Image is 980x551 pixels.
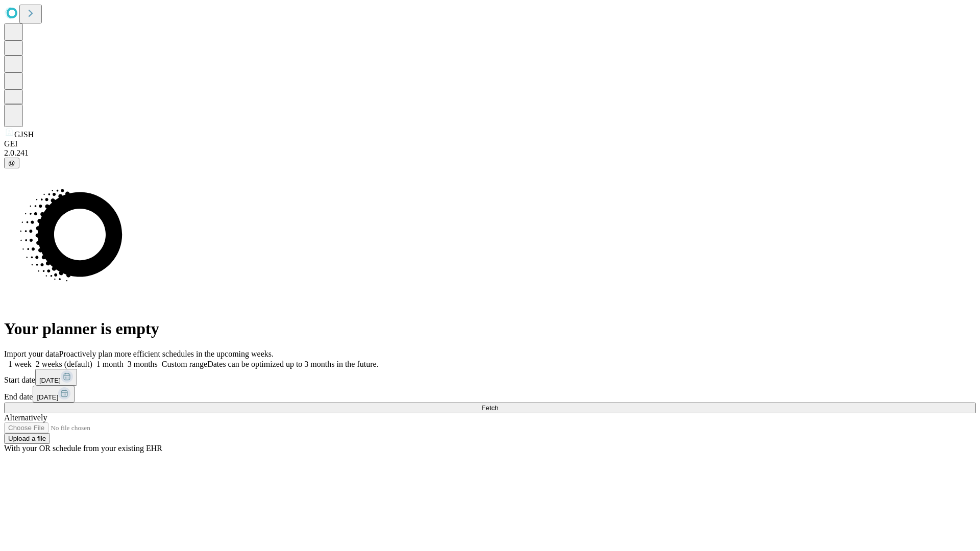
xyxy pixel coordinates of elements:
span: 1 week [8,360,32,368]
button: [DATE] [35,369,77,386]
span: @ [8,159,15,167]
div: Start date [4,369,976,386]
div: End date [4,386,976,403]
span: [DATE] [39,377,61,384]
span: 3 months [128,360,158,368]
h1: Your planner is empty [4,319,976,338]
button: @ [4,158,19,168]
span: Fetch [481,404,498,412]
div: GEI [4,139,976,148]
span: Custom range [162,360,207,368]
button: Fetch [4,403,976,413]
button: Upload a file [4,433,50,444]
button: [DATE] [33,386,75,403]
div: 2.0.241 [4,148,976,158]
span: GJSH [14,130,34,139]
span: 2 weeks (default) [36,360,92,368]
span: Proactively plan more efficient schedules in the upcoming weeks. [59,349,274,358]
span: With your OR schedule from your existing EHR [4,444,162,453]
span: 1 month [96,360,124,368]
span: Dates can be optimized up to 3 months in the future. [207,360,378,368]
span: [DATE] [37,393,58,401]
span: Import your data [4,349,59,358]
span: Alternatively [4,413,47,422]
